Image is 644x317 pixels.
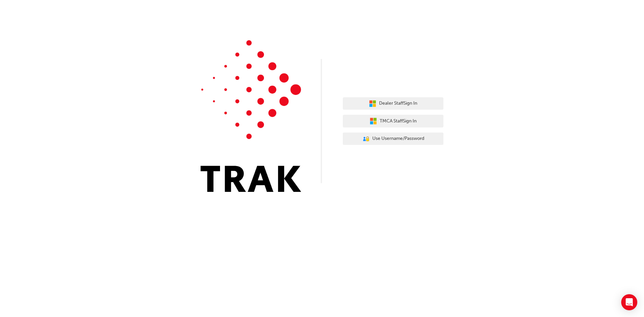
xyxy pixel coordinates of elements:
div: Open Intercom Messenger [621,294,637,310]
button: Use Username/Password [343,133,443,145]
button: Dealer StaffSign In [343,97,443,110]
span: Dealer Staff Sign In [379,100,417,107]
button: TMCA StaffSign In [343,115,443,127]
span: TMCA Staff Sign In [380,117,417,125]
span: Use Username/Password [372,135,424,143]
img: Trak [201,40,301,192]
